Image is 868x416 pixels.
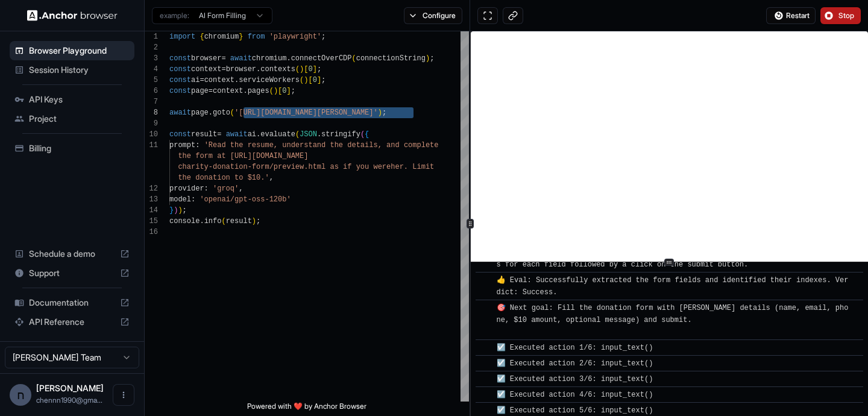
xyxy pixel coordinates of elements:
span: const [169,130,191,139]
button: Open in full screen [477,7,498,24]
span: ☑️ Executed action 4/6: input_text() [497,391,653,399]
span: context [191,65,221,74]
div: ח [10,384,31,406]
span: serviceWorkers [239,76,300,84]
span: '[URL][DOMAIN_NAME][PERSON_NAME]' [234,109,378,117]
span: browser [226,65,256,74]
span: , [239,184,243,193]
span: } [169,206,174,215]
div: 15 [145,216,158,227]
span: = [221,54,225,63]
span: ​ [482,342,488,354]
span: result [226,217,252,225]
span: ) [274,87,278,95]
div: Billing [10,139,134,158]
span: = [221,65,225,74]
span: page [191,109,209,117]
span: ] [286,87,291,95]
span: 0 [282,87,286,95]
div: 7 [145,96,158,107]
span: ; [183,206,187,215]
div: 10 [145,129,158,140]
span: evaluate [260,130,295,139]
div: Browser Playground [10,41,134,60]
span: const [169,76,191,84]
span: the form at [URL][DOMAIN_NAME] [178,152,308,160]
span: charity-donation-form/preview.html as if you were [178,163,391,171]
span: חן אשורי [36,383,104,393]
span: the donation to $10.' [178,174,269,182]
span: { [365,130,369,139]
span: . [317,130,321,139]
span: model [169,195,191,204]
span: ) [252,217,256,225]
span: example: [160,11,189,20]
span: 'playwright' [269,33,321,41]
span: API Keys [29,93,130,106]
span: chromium [204,33,239,41]
span: const [169,65,191,74]
span: ( [230,109,234,117]
div: 2 [145,42,158,53]
span: import [169,33,195,41]
span: ; [430,54,434,63]
span: ; [291,87,295,95]
span: await [226,130,248,139]
span: info [204,217,222,225]
span: Stop [838,11,855,20]
div: Support [10,263,134,283]
span: lete [421,141,439,150]
span: ; [321,76,325,84]
div: Session History [10,60,134,80]
span: ( [300,76,304,84]
span: API Reference [29,316,115,328]
span: ( [352,54,356,63]
span: 0 [313,76,317,84]
span: } [239,33,243,41]
span: ] [317,76,321,84]
div: 5 [145,75,158,86]
span: ; [256,217,260,225]
span: = [217,130,221,139]
span: Billing [29,142,130,154]
span: connectOverCDP [291,54,352,63]
span: = [200,76,204,84]
span: page [191,87,209,95]
button: Open menu [113,384,134,406]
span: . [286,54,291,63]
div: 11 [145,140,158,151]
button: Stop [820,7,861,24]
span: goto [213,109,230,117]
span: her. Limit [391,163,434,171]
span: console [169,217,200,225]
span: ] [313,65,317,74]
img: Anchor Logo [27,10,118,21]
span: ) [300,65,304,74]
span: const [169,87,191,95]
span: ​ [482,274,488,286]
span: ☑️ Executed action 5/6: input_text() [497,406,653,415]
span: . [209,109,213,117]
span: ) [174,206,178,215]
span: ai [248,130,256,139]
span: stringify [321,130,360,139]
div: 8 [145,107,158,118]
span: const [169,54,191,63]
span: ; [382,109,386,117]
span: result [191,130,217,139]
span: [ [308,76,312,84]
span: . [243,87,247,95]
span: await [169,109,191,117]
span: . [234,76,239,84]
span: ( [295,65,300,74]
div: API Reference [10,312,134,332]
span: ; [321,33,325,41]
span: chennn1990@gmail.com [36,396,102,405]
span: ☑️ Executed action 2/6: input_text() [497,359,653,368]
span: ☑️ Executed action 3/6: input_text() [497,375,653,383]
span: 🎯 Next goal: Fill the donation form with [PERSON_NAME] details (name, email, phone, $10 amount, o... [497,304,849,336]
div: 6 [145,86,158,96]
span: ☑️ Executed action 1/6: input_text() [497,344,653,352]
div: 14 [145,205,158,216]
span: ( [269,87,274,95]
